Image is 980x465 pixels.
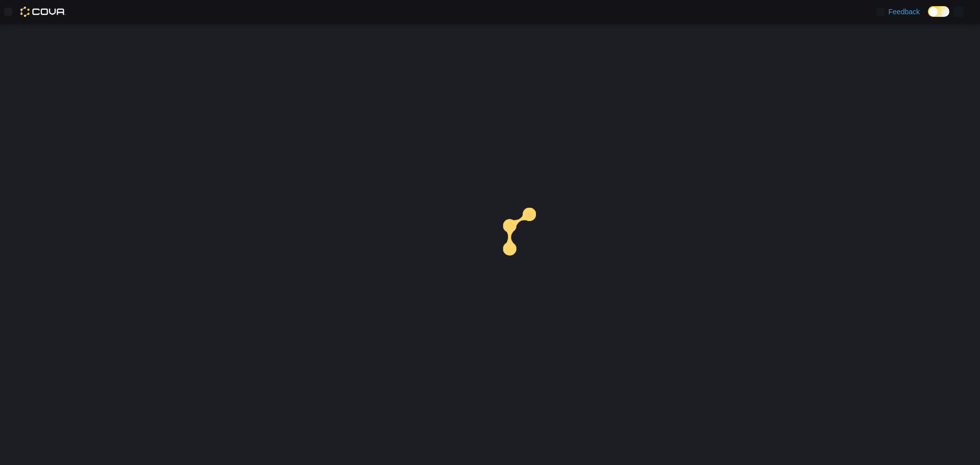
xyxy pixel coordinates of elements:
img: Cova [20,7,66,17]
a: Feedback [872,2,924,22]
span: Dark Mode [928,17,928,17]
span: Feedback [889,7,920,17]
img: cova-loader [490,200,567,277]
input: Dark Mode [928,6,949,17]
